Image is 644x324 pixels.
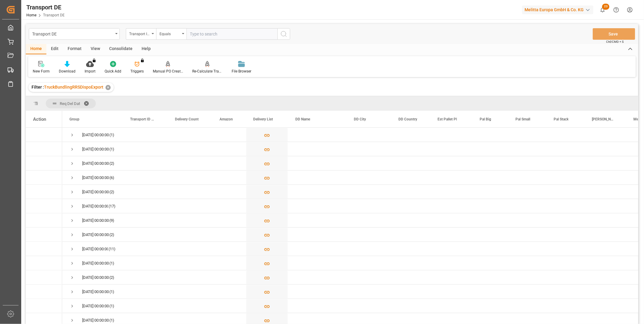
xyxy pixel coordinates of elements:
div: Press SPACE to select this row. [26,128,62,142]
button: Help Center [609,3,623,17]
div: Format [63,44,86,54]
div: [DATE] 00:00:00 [82,157,109,170]
div: Press SPACE to select this row. [26,185,62,199]
div: ✕ [106,85,111,90]
div: Press SPACE to select this row. [26,256,62,270]
span: (1) [109,299,114,313]
span: Pal Small [515,117,530,121]
span: Amazon [220,117,233,121]
div: Press SPACE to select this row. [26,170,62,185]
button: show 23 new notifications [596,3,609,17]
div: [DATE] 00:00:00 [82,271,109,285]
span: Req Del Dat [60,101,80,106]
span: (17) [109,199,116,213]
span: (2) [109,157,114,170]
div: Action [33,116,46,122]
div: Home [26,44,46,54]
span: DD Country [398,117,417,121]
div: [DATE] 00:00:00 [82,171,109,185]
div: Re-Calculate Transport Costs [192,69,223,74]
button: search button [277,28,290,40]
div: Press SPACE to select this row. [26,228,62,242]
div: [DATE] 00:00:00 [82,214,109,228]
span: (2) [109,185,114,199]
span: Pal Big [480,117,491,121]
div: Press SPACE to select this row. [26,199,62,213]
span: (1) [109,256,114,270]
span: (1) [109,285,114,299]
span: (1) [109,142,114,156]
div: Press SPACE to select this row. [26,285,62,299]
div: Press SPACE to select this row. [26,242,62,256]
div: [DATE] 00:00:00 [82,299,109,313]
div: [DATE] 00:00:00 [82,199,108,213]
div: Transport DE [32,30,113,37]
div: Edit [46,44,63,54]
span: TruckBundlingRRSDispoExport [44,85,103,89]
div: Transport ID Logward [129,30,150,37]
div: Consolidate [105,44,137,54]
span: (2) [109,271,114,285]
span: 23 [602,4,609,10]
div: Press SPACE to select this row. [26,270,62,285]
input: Type to search [186,28,277,40]
span: Pal Stack [554,117,569,121]
div: New Form [33,69,50,74]
button: Melitta Europa GmbH & Co. KG [522,4,596,15]
span: Group [69,117,79,121]
div: Equals [159,30,180,37]
div: [DATE] 00:00:00 [82,285,109,299]
span: (6) [109,171,114,185]
div: Press SPACE to select this row. [26,213,62,228]
span: Filter : [32,85,44,89]
a: Home [26,13,36,17]
button: open menu [29,28,120,40]
span: (2) [109,228,114,242]
span: DD City [354,117,366,121]
span: Delivery Count [175,117,199,121]
div: File Browser [232,69,251,74]
span: Est Pallet Pl [438,117,457,121]
span: Delivery List [253,117,273,121]
div: Melitta Europa GmbH & Co. KG [522,5,593,14]
span: Ctrl/CMD + S [606,39,624,44]
span: (9) [109,214,114,228]
span: Transport ID Logward [130,117,155,121]
div: Press SPACE to select this row. [26,299,62,313]
button: Save [593,28,635,40]
div: Press SPACE to select this row. [26,156,62,170]
button: open menu [126,28,156,40]
div: Transport DE [26,3,65,12]
span: (1) [109,128,114,142]
div: [DATE] 00:00:00 [82,142,109,156]
div: [DATE] 00:00:00 [82,128,109,142]
span: (11) [109,242,116,256]
div: [DATE] 00:00:00 [82,185,109,199]
div: [DATE] 00:00:00 [82,228,109,242]
div: Help [137,44,155,54]
span: [PERSON_NAME] [592,117,613,121]
div: Quick Add [105,69,121,74]
div: [DATE] 00:00:00 [82,256,109,270]
div: Press SPACE to select this row. [26,142,62,156]
button: open menu [156,28,186,40]
div: Download [59,69,75,74]
div: Manual PO Creation [153,69,183,74]
div: View [86,44,105,54]
span: DD Name [295,117,310,121]
div: [DATE] 00:00:00 [82,242,108,256]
